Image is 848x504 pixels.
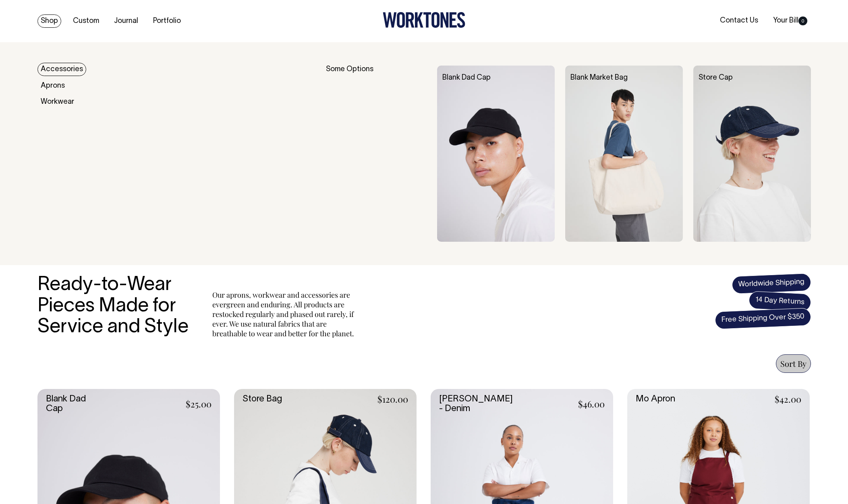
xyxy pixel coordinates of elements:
img: Blank Market Bag [565,66,683,242]
span: Worldwide Shipping [732,273,811,294]
a: Journal [111,14,141,28]
span: 14 Day Returns [748,291,811,312]
a: Portfolio [150,14,184,28]
a: Aprons [37,79,68,93]
img: Blank Dad Cap [437,66,555,242]
a: Blank Market Bag [570,74,628,81]
div: Some Options [326,66,427,242]
a: Blank Dad Cap [442,74,491,81]
a: Accessories [37,63,86,76]
p: Our aprons, workwear and accessories are evergreen and enduring. All products are restocked regul... [212,290,357,338]
span: Free Shipping Over $350 [715,308,811,329]
img: Store Cap [693,66,811,242]
h3: Ready-to-Wear Pieces Made for Service and Style [37,275,195,338]
a: Shop [37,14,61,28]
span: Sort By [780,358,807,369]
a: Your Bill0 [770,14,811,27]
a: Contact Us [717,14,761,27]
a: Custom [70,14,102,28]
a: Store Cap [699,74,733,81]
a: Workwear [37,95,77,109]
span: 0 [798,16,807,25]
